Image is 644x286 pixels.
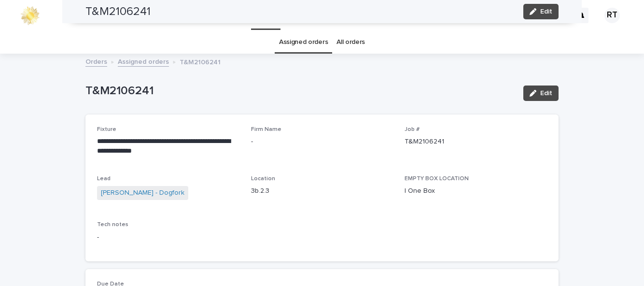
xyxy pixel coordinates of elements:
[97,127,116,132] span: Fixture
[540,90,552,97] span: Edit
[279,31,328,54] a: Assigned orders
[523,86,559,101] button: Edit
[97,232,547,243] p: -
[604,8,620,23] div: RT
[405,127,420,132] span: Job #
[97,222,128,228] span: Tech notes
[251,137,393,147] p: -
[85,56,107,67] a: Orders
[19,6,41,25] img: 0ffKfDbyRa2Iv8hnaAqg
[251,127,281,132] span: Firm Name
[405,176,469,182] span: EMPTY BOX LOCATION
[336,31,365,54] a: All orders
[85,84,516,98] p: T&M2106241
[118,56,169,67] a: Assigned orders
[251,176,275,182] span: Location
[101,188,184,198] a: [PERSON_NAME] - Dogfork
[97,176,111,182] span: Lead
[251,186,393,196] p: 3b.2.3
[405,186,547,196] p: I One Box
[180,56,221,67] p: T&M2106241
[405,137,547,147] p: T&M2106241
